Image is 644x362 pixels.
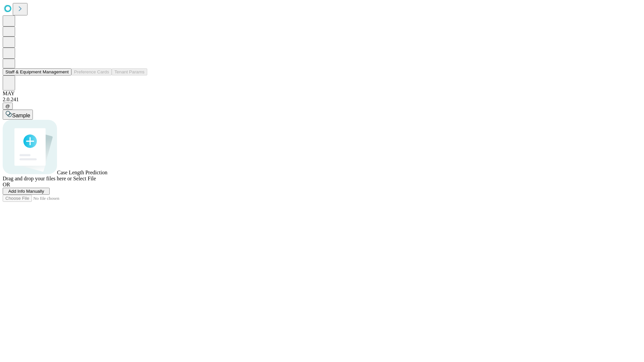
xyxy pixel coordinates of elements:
button: Preference Cards [71,68,112,75]
span: OR [3,182,10,187]
span: Drag and drop your files here or [3,176,72,181]
button: Tenant Params [112,68,147,75]
span: Case Length Prediction [57,170,107,175]
span: @ [5,104,10,109]
button: Add Info Manually [3,188,50,195]
div: 2.0.241 [3,97,641,103]
button: Sample [3,110,33,120]
span: Sample [12,113,30,118]
button: Staff & Equipment Management [3,68,71,75]
button: @ [3,103,13,110]
div: MAY [3,90,641,97]
span: Select File [73,176,96,181]
span: Add Info Manually [8,189,44,194]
